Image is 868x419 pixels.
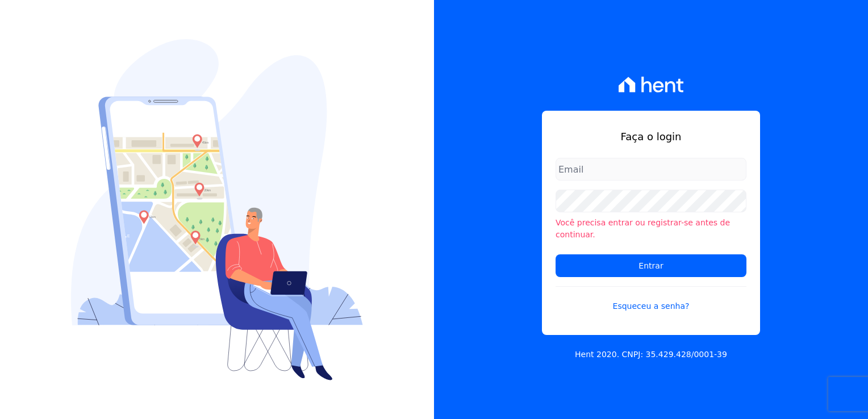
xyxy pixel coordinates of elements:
[556,158,746,181] input: Email
[556,217,746,241] li: Você precisa entrar ou registrar-se antes de continuar.
[575,349,727,361] p: Hent 2020. CNPJ: 35.429.428/0001-39
[556,286,746,312] a: Esqueceu a senha?
[71,39,363,380] img: Login
[556,129,746,144] h1: Faça o login
[556,254,746,277] input: Entrar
